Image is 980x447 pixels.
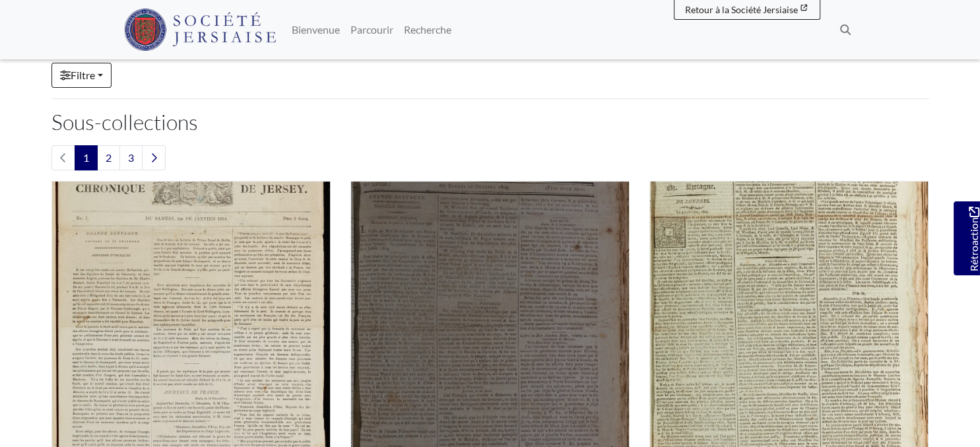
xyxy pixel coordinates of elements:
span: Retour à la Société Jersiaise [685,4,798,15]
nav: La pagination [51,145,929,170]
a: Goto page 2 [97,145,120,170]
a: Logo de la Société Jersiaise [124,5,277,54]
img: Société Jersiaise [124,9,277,51]
a: Recherche [399,17,457,43]
a: Page suivante [142,145,166,170]
h2: Sous-collections [51,110,929,135]
span: Goto page 1 [75,145,98,170]
a: Bienvenue [286,17,345,43]
li: Page précédente [51,145,75,170]
a: Filtre [51,63,112,88]
a: Souhaitez-vous fournir des commentaires? [954,201,980,275]
a: Goto page 3 [119,145,143,170]
a: Parcourir [345,17,399,43]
